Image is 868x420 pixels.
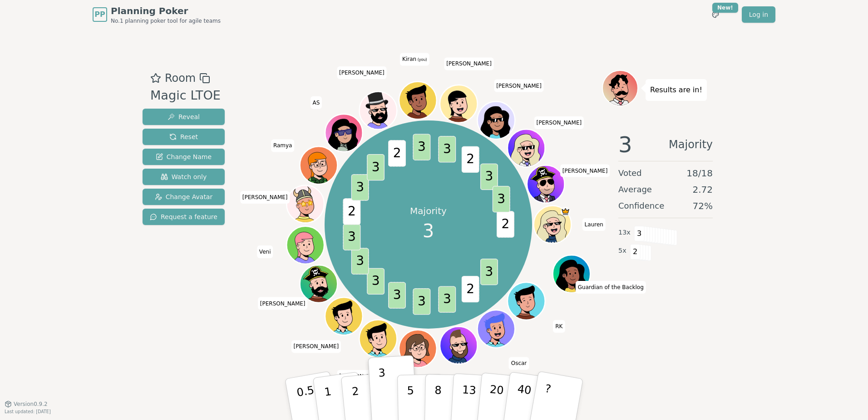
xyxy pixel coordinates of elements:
span: 5 x [618,246,626,256]
span: 3 [367,268,385,295]
span: Majority [669,134,713,155]
span: 2 [462,276,479,302]
span: 2 [343,199,361,225]
span: Click to change your name [534,116,584,129]
button: Watch only [143,169,225,185]
span: Lauren is the host [561,207,571,216]
span: Last updated: [DATE] [5,409,51,414]
span: 3 [439,286,456,313]
span: 2 [389,140,406,167]
span: Planning Poker [111,5,221,17]
button: Reveal [143,109,225,125]
button: Change Name [143,149,225,165]
span: 2.72 [692,183,713,196]
span: Version 0.9.2 [14,400,48,408]
span: PP [94,9,105,20]
a: PPPlanning PokerNo.1 planning poker tool for agile teams [93,5,221,25]
span: Click to change your name [258,297,308,310]
button: Change Avatar [143,189,225,205]
span: Click to change your name [582,218,606,231]
button: Request a feature [143,209,225,225]
span: 3 [413,134,431,160]
span: 3 [413,289,431,315]
span: 3 [351,248,369,275]
span: Voted [618,167,642,180]
span: No.1 planning poker tool for agile teams [111,17,221,25]
span: 3 [367,154,385,180]
span: 3 [481,164,498,190]
button: Reset [143,129,225,145]
span: Average [618,183,652,196]
span: Click to change your name [400,53,429,65]
p: Results are in! [650,84,702,96]
span: Click to change your name [311,96,322,109]
span: Change Name [156,152,212,161]
span: Request a feature [150,212,217,221]
span: Click to change your name [337,370,387,383]
span: Click to change your name [240,191,290,204]
span: Watch only [161,172,207,181]
p: Majority [410,205,447,217]
span: Click to change your name [291,340,341,353]
span: 2 [462,146,479,173]
span: Click to change your name [576,281,646,294]
span: Click to change your name [257,245,273,258]
span: (you) [416,58,427,62]
span: Reveal [168,112,200,121]
p: 3 [378,366,388,416]
span: Room [165,70,196,86]
span: 3 [439,136,456,163]
a: Log in [742,6,775,23]
span: Click to change your name [444,57,494,70]
span: 3 [618,134,632,155]
span: 18 / 18 [686,167,713,180]
span: 3 [343,224,361,250]
span: 3 [493,186,510,212]
span: Click to change your name [560,165,610,177]
button: Add as favourite [150,70,161,86]
span: Click to change your name [494,80,544,92]
span: Click to change your name [271,139,295,152]
span: 3 [481,259,498,285]
span: 3 [389,282,406,309]
span: Click to change your name [337,66,387,79]
span: 3 [634,226,645,241]
span: 2 [630,244,641,260]
button: New! [707,6,724,23]
span: 13 x [618,228,631,238]
span: 3 [351,175,369,201]
button: Version0.9.2 [5,400,48,408]
span: Confidence [618,200,664,212]
div: Magic LTOE [150,86,221,105]
span: Change Avatar [155,192,213,201]
div: New! [712,3,738,13]
span: 3 [423,217,434,245]
span: 72 % [693,200,713,212]
span: Click to change your name [553,320,565,333]
button: Click to change your avatar [400,83,436,118]
span: Click to change your name [509,357,529,370]
span: 2 [497,211,514,238]
span: Reset [169,132,198,141]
